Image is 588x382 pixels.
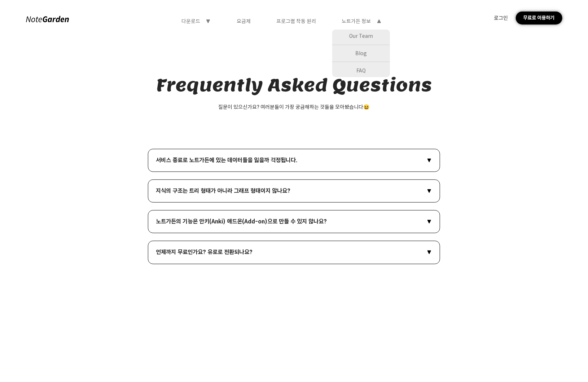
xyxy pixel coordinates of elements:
[276,18,316,25] div: 프로그램 작동 원리
[494,15,508,21] div: 로그인
[332,64,390,77] div: FAQ
[156,187,290,195] div: 지식의 구조는 트리 형태가 아니라 그래프 형태이지 않나요?
[332,30,390,43] div: Our Team
[156,74,432,96] div: Frequently Asked Questions
[156,218,327,225] div: 노트가든의 기능은 안키(Anki) 애드온(Add-on)으로 만들 수 있지 않나요?
[219,104,370,110] div: 질문이 있으신가요? 여러분들이 가장 궁금해하는 것들을 모아봤습니다😆
[516,12,562,25] div: 무료로 이용하기
[237,18,251,25] div: 요금제
[332,47,390,60] div: Blog
[156,157,297,164] div: 서비스 종료로 노트가든에 있는 데이터들을 잃을까 걱정됩니다.
[342,18,371,25] div: 노트가든 정보
[181,18,200,25] div: 다운로드
[156,249,253,256] div: 언제까지 무료인가요? 유로로 전환되나요?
